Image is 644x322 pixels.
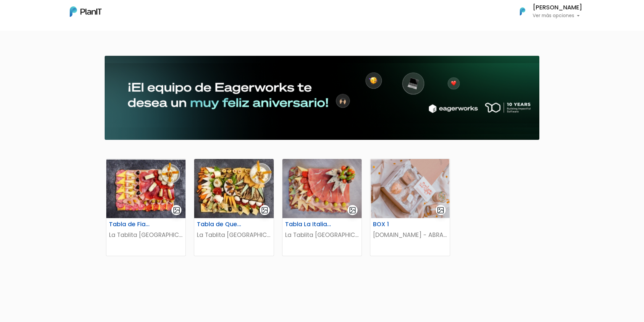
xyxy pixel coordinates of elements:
[369,221,424,228] h6: BOX 1
[70,6,102,17] img: PlanIt Logo
[109,231,183,239] p: La Tablita [GEOGRAPHIC_DATA]
[281,221,336,228] h6: Tabla La Italiana
[173,206,180,214] img: gallery-light
[282,159,362,218] img: thumb_Captura_de_pantalla_2025-06-03_171010.png
[261,206,269,214] img: gallery-light
[193,221,248,228] h6: Tabla de Quesos
[349,206,357,214] img: gallery-light
[533,13,582,18] p: Ver más opciones
[197,231,271,239] p: La Tablita [GEOGRAPHIC_DATA]
[511,3,582,20] button: PlanIt Logo [PERSON_NAME] Ver más opciones
[370,159,450,256] a: gallery-light BOX 1 [DOMAIN_NAME] - ABRACAJABRA
[194,159,273,218] img: thumb_WhatsApp_Image_2025-07-17_at_16.01.31.jpeg
[533,5,582,11] h6: [PERSON_NAME]
[437,206,444,214] img: gallery-light
[105,221,160,228] h6: Tabla de Fiambres y Quesos
[370,159,449,218] img: thumb_Captura_de_pantalla_2025-05-14_105727.png
[373,231,447,239] p: [DOMAIN_NAME] - ABRACAJABRA
[106,159,186,256] a: gallery-light Tabla de Fiambres y Quesos La Tablita [GEOGRAPHIC_DATA]
[282,159,362,256] a: gallery-light Tabla La Italiana La Tablita [GEOGRAPHIC_DATA]
[515,4,530,19] img: PlanIt Logo
[285,231,359,239] p: La Tablita [GEOGRAPHIC_DATA]
[194,159,274,256] a: gallery-light Tabla de Quesos La Tablita [GEOGRAPHIC_DATA]
[106,159,185,218] img: thumb_Captura_de_pantalla_2025-07-17_161529.png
